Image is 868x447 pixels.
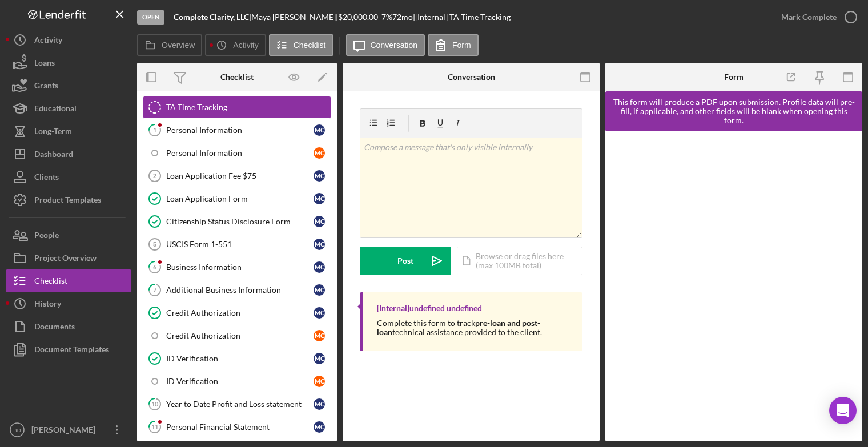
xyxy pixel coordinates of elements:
a: Credit AuthorizationMC [143,324,331,347]
div: 7 % [381,13,392,22]
div: [Internal] undefined undefined [377,304,482,313]
div: Personal Information [166,148,314,158]
label: Form [452,41,471,50]
tspan: 1 [153,126,156,134]
tspan: 7 [153,286,157,293]
div: Maya [PERSON_NAME] | [251,13,338,22]
div: ID Verification [166,377,314,386]
label: Activity [233,41,258,50]
label: Checklist [294,41,326,50]
div: Post [397,247,413,275]
a: 7Additional Business InformationMC [143,279,331,301]
div: Document Templates [34,338,109,364]
div: M C [314,239,325,250]
tspan: 11 [151,423,158,430]
div: Checklist [34,269,67,295]
div: Personal Financial Statement [166,422,314,432]
div: | [174,13,251,22]
label: Conversation [371,41,418,50]
div: $20,000.00 [338,13,381,22]
a: ID VerificationMC [143,347,331,370]
div: [PERSON_NAME] [29,418,103,444]
div: Open [137,10,164,25]
div: Year to Date Profit and Loss statement [166,400,314,409]
a: Citizenship Status Disclosure FormMC [143,210,331,233]
div: Documents [34,315,75,341]
tspan: 2 [153,172,156,179]
div: M C [314,330,325,341]
a: 10Year to Date Profit and Loss statementMC [143,393,331,416]
div: This form will produce a PDF upon submission. Profile data will pre-fill, if applicable, and othe... [611,98,857,125]
div: M C [314,284,325,296]
a: 11Personal Financial StatementMC [143,416,331,438]
a: Loan Application FormMC [143,187,331,210]
button: Form [428,34,479,56]
div: M C [314,261,325,273]
button: BD[PERSON_NAME] [6,418,131,441]
text: BD [13,427,21,433]
a: 2Loan Application Fee $75MC [143,164,331,187]
iframe: Lenderfit form [617,143,852,430]
button: Mark Complete [770,6,862,29]
div: M C [314,147,325,159]
button: Checklist [6,269,131,292]
div: M C [314,307,325,319]
div: Business Information [166,263,314,272]
div: History [34,292,61,318]
div: M C [314,124,325,136]
div: Loan Application Form [166,194,314,203]
div: M C [314,216,325,227]
a: Credit AuthorizationMC [143,301,331,324]
a: 5USCIS Form 1-551MC [143,233,331,256]
tspan: 6 [153,263,157,271]
button: Conversation [346,34,425,56]
button: Overview [137,34,202,56]
div: M C [314,398,325,410]
tspan: 5 [153,241,156,248]
button: Post [360,247,451,275]
div: ID Verification [166,354,314,363]
button: Checklist [269,34,333,56]
a: ID VerificationMC [143,370,331,393]
div: Mark Complete [781,6,837,29]
div: Conversation [448,73,495,82]
div: Checklist [220,73,254,82]
div: M C [314,353,325,364]
button: Documents [6,315,131,338]
div: Open Intercom Messenger [829,397,857,424]
button: History [6,292,131,315]
div: Loan Application Fee $75 [166,171,314,180]
div: Form [724,73,744,82]
div: Complete this form to track technical assistance provided to the client. [377,319,571,337]
div: Citizenship Status Disclosure Form [166,217,314,226]
div: M C [314,193,325,204]
div: USCIS Form 1-551 [166,240,314,249]
a: Personal InformationMC [143,142,331,164]
div: M C [314,170,325,182]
